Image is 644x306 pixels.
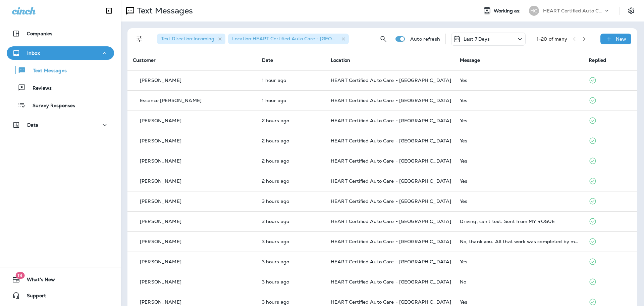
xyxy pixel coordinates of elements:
span: Replied [589,57,606,63]
p: Sep 4, 2025 09:30 AM [262,138,320,143]
div: Driving, can't text. Sent from MY ROGUE [460,219,578,224]
div: No, thank you. All that work was completed by my mechanic for more than 50% less than your total ... [460,239,578,244]
p: [PERSON_NAME] [140,239,181,244]
p: [PERSON_NAME] [140,299,181,305]
div: No [460,279,578,285]
button: Text Messages [7,63,114,77]
p: Sep 4, 2025 11:09 AM [262,78,320,83]
div: Text Direction:Incoming [157,34,225,44]
span: Customer [133,57,156,63]
span: HEART Certified Auto Care - [GEOGRAPHIC_DATA] [331,299,451,305]
span: HEART Certified Auto Care - [GEOGRAPHIC_DATA] [331,218,451,224]
p: [PERSON_NAME] [140,178,181,184]
p: Sep 4, 2025 09:30 AM [262,158,320,164]
span: HEART Certified Auto Care - [GEOGRAPHIC_DATA] [331,259,451,265]
div: Location:HEART Certified Auto Care - [GEOGRAPHIC_DATA] [228,34,349,44]
p: Text Messages [134,6,193,16]
div: Yes [460,118,578,123]
p: Survey Responses [26,103,75,109]
button: Reviews [7,81,114,95]
span: HEART Certified Auto Care - [GEOGRAPHIC_DATA] [331,118,451,124]
p: Companies [27,31,52,36]
button: 19What's New [7,273,114,286]
span: Location : HEART Certified Auto Care - [GEOGRAPHIC_DATA] [232,36,371,42]
p: Essence [PERSON_NAME] [140,98,202,103]
p: [PERSON_NAME] [140,138,181,143]
div: Yes [460,98,578,103]
p: Inbox [27,50,40,56]
span: HEART Certified Auto Care - [GEOGRAPHIC_DATA] [331,97,451,103]
span: 19 [15,272,24,279]
p: [PERSON_NAME] [140,199,181,204]
span: Support [20,293,46,301]
div: Yes [460,199,578,204]
p: [PERSON_NAME] [140,279,181,285]
button: Data [7,118,114,132]
p: Sep 4, 2025 09:19 AM [262,199,320,204]
span: HEART Certified Auto Care - [GEOGRAPHIC_DATA] [331,238,451,245]
div: HC [529,6,539,16]
div: Yes [460,78,578,83]
span: HEART Certified Auto Care - [GEOGRAPHIC_DATA] [331,158,451,164]
button: Search Messages [377,32,390,46]
p: [PERSON_NAME] [140,219,181,224]
div: Yes [460,299,578,305]
button: Settings [625,5,637,17]
span: HEART Certified Auto Care - [GEOGRAPHIC_DATA] [331,77,451,83]
div: Yes [460,178,578,184]
p: Text Messages [26,68,67,74]
span: HEART Certified Auto Care - [GEOGRAPHIC_DATA] [331,198,451,204]
p: Sep 4, 2025 09:19 AM [262,219,320,224]
p: Data [27,122,39,128]
p: HEART Certified Auto Care [543,8,603,13]
p: [PERSON_NAME] [140,118,181,123]
span: Location [331,57,350,63]
p: Sep 4, 2025 09:16 AM [262,259,320,264]
span: HEART Certified Auto Care - [GEOGRAPHIC_DATA] [331,178,451,184]
button: Filters [133,32,146,46]
div: Yes [460,138,578,143]
p: Last 7 Days [464,36,490,42]
div: Yes [460,259,578,264]
p: [PERSON_NAME] [140,158,181,164]
div: Yes [460,158,578,164]
button: Collapse Sidebar [100,4,118,17]
button: Inbox [7,46,114,60]
p: [PERSON_NAME] [140,259,181,264]
p: Auto refresh [410,36,440,42]
p: New [616,36,626,42]
span: Text Direction : Incoming [161,36,214,42]
span: HEART Certified Auto Care - [GEOGRAPHIC_DATA] [331,279,451,285]
div: 1 - 20 of many [537,36,568,42]
span: Message [460,57,480,63]
p: Sep 4, 2025 09:04 AM [262,299,320,305]
p: Sep 4, 2025 10:00 AM [262,118,320,123]
button: Companies [7,27,114,40]
span: HEART Certified Auto Care - [GEOGRAPHIC_DATA] [331,138,451,144]
span: What's New [20,277,55,285]
p: Reviews [26,85,52,92]
p: Sep 4, 2025 09:09 AM [262,279,320,285]
button: Support [7,289,114,302]
p: Sep 4, 2025 09:19 AM [262,239,320,244]
span: Date [262,57,273,63]
p: Sep 4, 2025 11:01 AM [262,98,320,103]
p: [PERSON_NAME] [140,78,181,83]
span: Working as: [494,8,522,14]
button: Survey Responses [7,98,114,112]
p: Sep 4, 2025 09:28 AM [262,178,320,184]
